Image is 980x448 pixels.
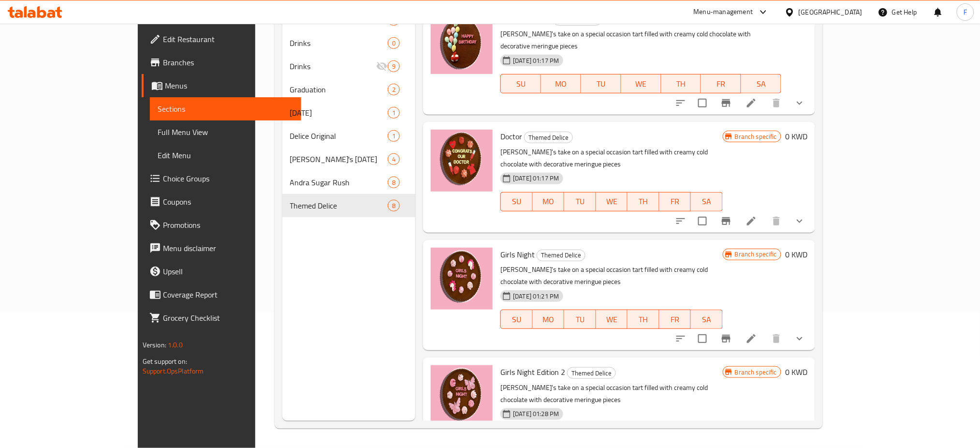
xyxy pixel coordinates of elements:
[150,97,302,120] a: Sections
[537,250,585,261] div: Themed Delice
[715,91,738,115] button: Branch-specific-item
[631,194,656,209] span: TH
[715,209,738,233] button: Branch-specific-item
[388,108,399,118] span: 1
[568,368,615,379] span: Themed Delice
[715,327,738,350] button: Branch-specific-item
[165,80,294,91] span: Menus
[785,248,807,261] h6: 0 KWD
[533,310,565,329] button: MO
[509,56,563,65] span: [DATE] 01:17 PM
[541,74,581,93] button: MO
[537,250,585,261] span: Themed Delice
[282,4,416,221] nav: Menu sections
[142,260,302,283] a: Upsell
[282,78,416,101] div: Graduation2
[282,124,416,148] div: Delice Original1
[142,167,302,190] a: Choice Groups
[388,153,400,165] div: items
[290,130,388,142] div: Delice Original
[964,7,967,17] span: F
[659,192,691,211] button: FR
[388,201,399,210] span: 8
[388,84,400,95] div: items
[621,74,661,93] button: WE
[143,365,204,377] a: Support.OpsPlatform
[625,77,658,91] span: WE
[741,74,781,93] button: SA
[290,153,388,165] div: Andra's Ramadan
[431,365,493,427] img: Girls Night Edition 2
[500,310,532,329] button: SU
[163,57,294,68] span: Branches
[564,310,596,329] button: TU
[282,101,416,124] div: [DATE]1
[785,365,807,379] h6: 0 KWD
[692,211,713,231] span: Select to update
[290,37,388,49] span: Drinks
[533,192,565,211] button: MO
[669,327,692,350] button: sort-choices
[290,200,388,211] span: Themed Delice
[388,178,399,187] span: 8
[581,74,621,93] button: TU
[785,130,807,143] h6: 0 KWD
[168,339,183,351] span: 1.0.0
[388,155,399,164] span: 4
[290,153,388,165] span: [PERSON_NAME]'s [DATE]
[509,174,563,183] span: [DATE] 01:17 PM
[158,149,294,161] span: Edit Menu
[537,194,561,209] span: MO
[500,129,522,144] span: Doctor
[745,77,777,91] span: SA
[631,313,656,327] span: TH
[388,177,400,188] div: items
[692,329,713,349] span: Select to update
[765,91,788,115] button: delete
[282,55,416,78] div: Drinks9
[282,171,416,194] div: Andra Sugar Rush8
[500,192,532,211] button: SU
[665,77,698,91] span: TH
[163,219,294,231] span: Promotions
[659,310,691,329] button: FR
[669,209,692,233] button: sort-choices
[731,368,781,377] span: Branch specific
[537,313,561,327] span: MO
[150,144,302,167] a: Edit Menu
[567,367,616,379] div: Themed Delice
[163,312,294,324] span: Grocery Checklist
[142,213,302,237] a: Promotions
[661,74,702,93] button: TH
[691,310,723,329] button: SA
[731,250,781,259] span: Branch specific
[785,12,807,26] h6: 0 KWD
[142,74,302,97] a: Menus
[388,107,400,119] div: items
[290,60,376,72] div: Drinks
[158,103,294,115] span: Sections
[500,247,535,262] span: Girls Night
[163,173,294,184] span: Choice Groups
[163,196,294,208] span: Coupons
[282,148,416,171] div: [PERSON_NAME]'s [DATE]4
[765,209,788,233] button: delete
[505,77,537,91] span: SU
[663,313,687,327] span: FR
[628,310,659,329] button: TH
[568,194,592,209] span: TU
[142,51,302,74] a: Branches
[290,177,388,188] span: Andra Sugar Rush
[788,91,811,115] button: show more
[695,194,719,209] span: SA
[142,237,302,260] a: Menu disclaimer
[282,194,416,217] div: Themed Delice8
[794,333,805,344] svg: Show Choices
[158,126,294,138] span: Full Menu View
[596,310,628,329] button: WE
[431,130,493,192] img: Doctor
[500,28,781,52] p: [PERSON_NAME]'s take on a special occasion tart filled with creamy cold chocolate with decorative...
[290,107,388,119] span: [DATE]
[388,39,399,48] span: 0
